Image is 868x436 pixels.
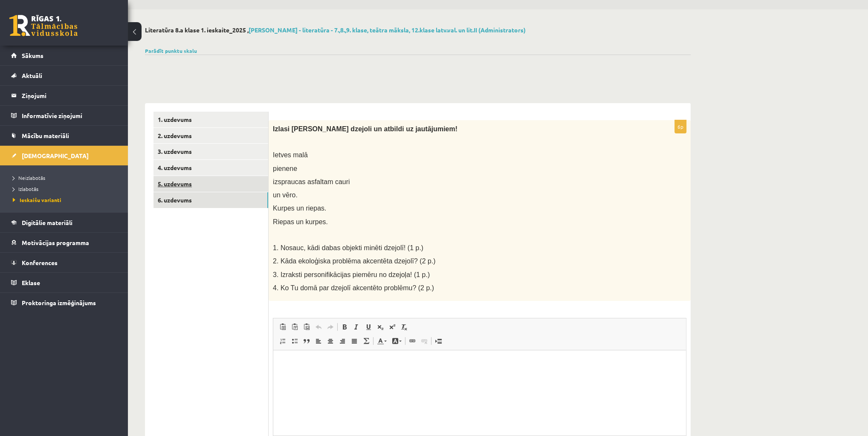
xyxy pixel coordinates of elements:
[11,253,117,272] a: Konferences
[386,321,398,332] a: Augšraksts
[13,174,119,182] a: Neizlabotās
[273,350,686,436] iframe: Bagātinātā teksta redaktors, wiswyg-editor-user-answer-47363911991180
[362,321,374,332] a: Pasvītrojums (vadīšanas taustiņš+U)
[9,15,78,36] a: Rīgas 1. Tālmācības vidusskola
[11,46,117,65] a: Sākums
[324,321,336,332] a: Atkārtot (vadīšanas taustiņš+Y)
[145,47,197,54] a: Parādīt punktu skalu
[11,86,117,105] a: Ziņojumi
[13,196,61,203] span: Ieskaišu varianti
[348,335,360,346] a: Izlīdzināt malas
[22,106,117,125] legend: Informatīvie ziņojumi
[22,52,43,59] span: Sākums
[11,146,117,165] a: [DEMOGRAPHIC_DATA]
[374,335,389,346] a: Teksta krāsa
[301,335,312,346] a: Bloka citāts
[11,273,117,292] a: Eklase
[360,335,372,346] a: Math
[273,151,308,159] span: Ietves malā
[13,174,45,181] span: Neizlabotās
[432,335,444,346] a: Ievietot lapas pārtraukumu drukai
[11,213,117,232] a: Digitālie materiāli
[277,321,289,332] a: Ielīmēt (vadīšanas taustiņš+V)
[273,271,430,278] span: 3. Izraksti personifikācijas piemēru no dzejoļa! (1 p.)
[11,106,117,125] a: Informatīvie ziņojumi
[324,335,336,346] a: Centrēti
[153,160,268,176] a: 4. uzdevums
[22,219,72,226] span: Digitālie materiāli
[22,299,96,306] span: Proktoringa izmēģinājums
[398,321,410,332] a: Noņemt stilus
[22,279,40,286] span: Eklase
[273,218,328,225] span: Riepas un kurpes.
[13,196,119,204] a: Ieskaišu varianti
[22,86,117,105] legend: Ziņojumi
[153,112,268,127] a: 1. uzdevums
[153,192,268,208] a: 6. uzdevums
[273,165,297,172] span: pienene
[289,335,301,346] a: Ievietot/noņemt sarakstu ar aizzīmēm
[11,126,117,145] a: Mācību materiāli
[418,335,430,346] a: Atsaistīt
[22,152,89,159] span: [DEMOGRAPHIC_DATA]
[153,128,268,144] a: 2. uzdevums
[22,239,89,246] span: Motivācijas programma
[273,244,423,251] span: 1. Nosauc, kādi dabas objekti minēti dzejolī! (1 p.)
[273,257,436,265] span: 2. Kāda ekoloģiska problēma akcentēta dzejolī? (2 p.)
[153,144,268,159] a: 3. uzdevums
[301,321,312,332] a: Ievietot no Worda
[312,321,324,332] a: Atcelt (vadīšanas taustiņš+Z)
[22,132,69,139] span: Mācību materiāli
[11,233,117,252] a: Motivācijas programma
[11,293,117,312] a: Proktoringa izmēģinājums
[273,178,350,185] span: izspraucas asfaltam cauri
[249,26,526,34] a: [PERSON_NAME] - literatūra - 7.,8.,9. klase, teātra māksla, 12.klase latv.val. un lit.II (Adminis...
[674,120,686,133] p: 6p
[389,335,404,346] a: Fona krāsa
[277,335,289,346] a: Ievietot/noņemt numurētu sarakstu
[339,321,350,332] a: Treknraksts (vadīšanas taustiņš+B)
[273,125,457,133] span: Izlasi [PERSON_NAME] dzejoli un atbildi uz jautājumiem!
[312,335,324,346] a: Izlīdzināt pa kreisi
[374,321,386,332] a: Apakšraksts
[289,321,301,332] a: Ievietot kā vienkāršu tekstu (vadīšanas taustiņš+pārslēgšanas taustiņš+V)
[11,66,117,85] a: Aktuāli
[336,335,348,346] a: Izlīdzināt pa labi
[22,72,42,79] span: Aktuāli
[406,335,418,346] a: Saite (vadīšanas taustiņš+K)
[153,176,268,192] a: 5. uzdevums
[145,26,691,34] h2: Literatūra 8.a klase 1. ieskaite_2025 ,
[273,205,326,212] span: Kurpes un riepas.
[13,185,119,193] a: Izlabotās
[13,185,38,192] span: Izlabotās
[22,259,58,266] span: Konferences
[273,191,298,199] span: un vēro.
[350,321,362,332] a: Slīpraksts (vadīšanas taustiņš+I)
[273,284,434,292] span: 4. Ko Tu domā par dzejolī akcentēto problēmu? (2 p.)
